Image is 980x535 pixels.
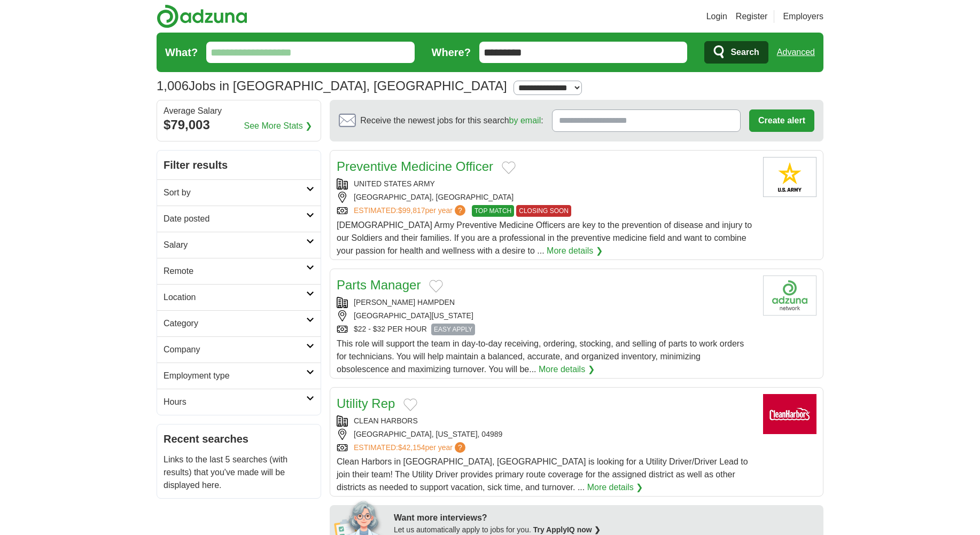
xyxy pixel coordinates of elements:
a: Salary [157,232,321,258]
h2: Salary [164,239,306,251]
button: Search [704,41,768,64]
h2: Category [164,317,306,330]
button: Create alert [749,109,814,132]
div: [GEOGRAPHIC_DATA], [GEOGRAPHIC_DATA] [337,192,755,203]
div: [PERSON_NAME] HAMPDEN [337,297,755,308]
a: UNITED STATES ARMY [354,179,435,188]
div: Average Salary [164,107,314,115]
a: Sort by [157,179,321,206]
div: [GEOGRAPHIC_DATA][US_STATE] [337,310,755,321]
span: $99,817 [398,206,425,215]
a: Company [157,336,321,363]
span: EASY APPLY [431,324,475,335]
span: TOP MATCH [472,205,514,217]
div: [GEOGRAPHIC_DATA], [US_STATE], 04989 [337,429,755,440]
span: ? [455,205,465,216]
a: CLEAN HARBORS [354,416,418,425]
p: Links to the last 5 searches (with results) that you've made will be displayed here. [164,453,314,492]
span: [DEMOGRAPHIC_DATA] Army Preventive Medicine Officers are key to the prevention of disease and inj... [337,221,752,255]
h2: Filter results [157,151,321,179]
a: Location [157,284,321,310]
h2: Recent searches [164,431,314,447]
a: Try ApplyIQ now ❯ [533,525,601,534]
a: More details ❯ [587,481,643,494]
div: $79,003 [164,115,314,135]
img: Adzuna logo [157,4,247,28]
a: Login [706,10,727,23]
a: ESTIMATED:$42,154per year? [354,442,468,453]
a: by email [509,116,541,125]
span: Clean Harbors in [GEOGRAPHIC_DATA], [GEOGRAPHIC_DATA] is looking for a Utility Driver/Driver Lead... [337,457,748,492]
span: Search [730,42,759,63]
h2: Sort by [164,186,306,199]
a: Category [157,310,321,336]
img: Company logo [763,276,816,316]
a: Parts Manager [337,278,421,292]
h2: Employment type [164,369,306,382]
button: Add to favorite jobs [502,161,516,174]
h2: Date posted [164,213,306,225]
span: This role will support the team in day-to-day receiving, ordering, stocking, and selling of parts... [337,339,744,374]
label: What? [165,44,198,60]
a: Hours [157,389,321,415]
a: Preventive Medicine Officer [337,159,493,174]
label: Where? [432,44,471,60]
a: More details ❯ [547,245,603,257]
span: ? [455,442,465,453]
span: $42,154 [398,443,425,452]
img: Clean Harbors logo [763,394,816,434]
h1: Jobs in [GEOGRAPHIC_DATA], [GEOGRAPHIC_DATA] [157,78,507,93]
a: See More Stats ❯ [244,120,313,132]
a: Date posted [157,206,321,232]
a: Remote [157,258,321,284]
div: Want more interviews? [394,512,817,524]
a: Employers [783,10,823,23]
h2: Company [164,343,306,356]
div: $22 - $32 PER HOUR [337,324,755,335]
a: Utility Rep [337,396,395,411]
span: Receive the newest jobs for this search : [360,114,543,127]
span: 1,006 [157,76,189,96]
h2: Remote [164,265,306,278]
span: CLOSING SOON [516,205,571,217]
h2: Hours [164,396,306,408]
button: Add to favorite jobs [403,398,417,411]
a: Employment type [157,363,321,389]
a: Register [736,10,768,23]
button: Add to favorite jobs [429,280,443,293]
a: ESTIMATED:$99,817per year? [354,205,468,217]
a: More details ❯ [539,363,595,376]
h2: Location [164,291,306,304]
